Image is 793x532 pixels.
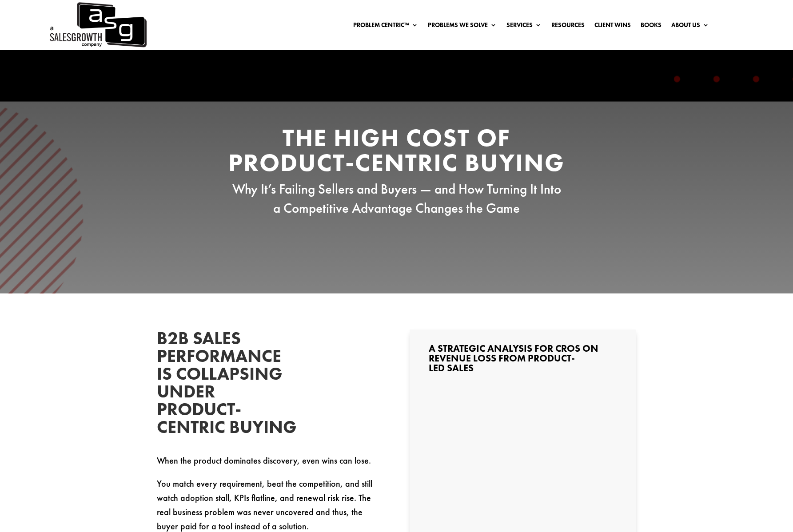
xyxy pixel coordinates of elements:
[551,22,585,32] a: Resources
[157,453,383,476] p: When the product dominates discovery, even wins can lose.
[594,22,631,32] a: Client Wins
[353,22,418,32] a: Problem Centric™
[428,22,497,32] a: Problems We Solve
[157,330,290,441] h2: B2B Sales Performance Is Collapsing Under Product-Centric Buying
[641,22,661,32] a: Books
[506,22,542,32] a: Services
[228,125,566,179] h2: The High Cost of Product-Centric Buying
[429,344,617,377] h3: A Strategic Analysis for CROs on Revenue Loss from Product-Led Sales
[671,22,709,32] a: About Us
[228,179,566,218] p: Why It’s Failing Sellers and Buyers — and How Turning It Into a Competitive Advantage Changes the...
